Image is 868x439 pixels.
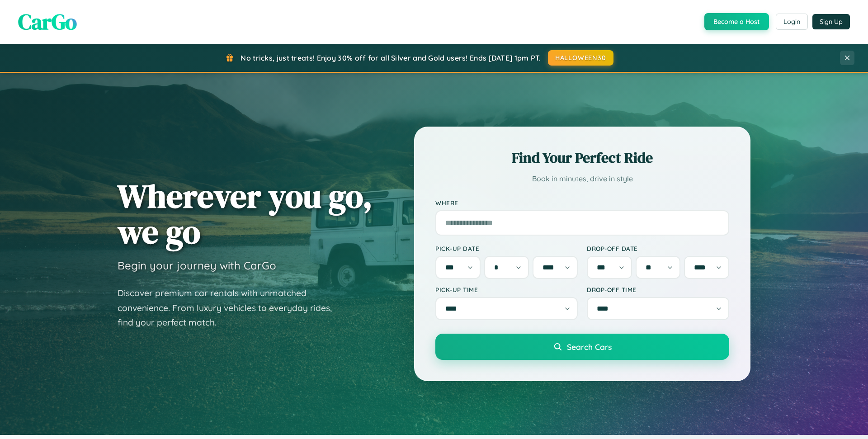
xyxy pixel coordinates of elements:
[435,334,729,360] button: Search Cars
[587,286,729,293] label: Drop-off Time
[567,342,612,352] span: Search Cars
[435,148,729,168] h2: Find Your Perfect Ride
[118,259,276,272] h3: Begin your journey with CarGo
[435,199,729,207] label: Where
[435,286,578,293] label: Pick-up Time
[435,172,729,185] p: Book in minutes, drive in style
[18,7,77,37] span: CarGo
[812,14,850,29] button: Sign Up
[548,50,613,66] button: HALLOWEEN30
[118,178,373,250] h1: Wherever you go, we go
[118,286,344,330] p: Discover premium car rentals with unmatched convenience. From luxury vehicles to everyday rides, ...
[435,245,578,252] label: Pick-up Date
[241,53,541,62] span: No tricks, just treats! Enjoy 30% off for all Silver and Gold users! Ends [DATE] 1pm PT.
[704,13,769,30] button: Become a Host
[776,14,808,30] button: Login
[587,245,729,252] label: Drop-off Date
